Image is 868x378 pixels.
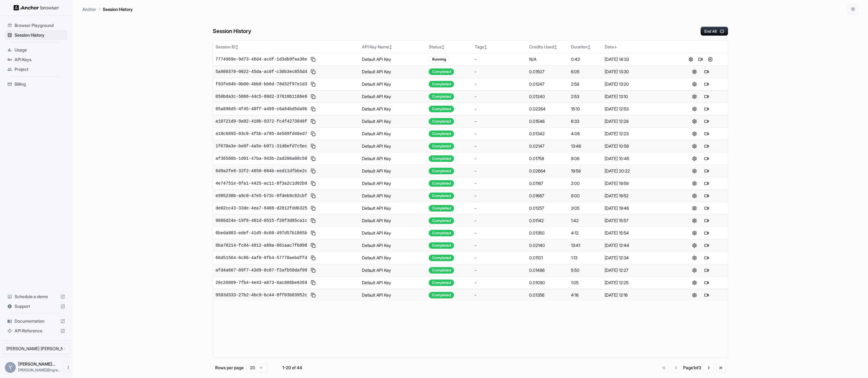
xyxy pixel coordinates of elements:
div: 4:16 [571,292,600,298]
span: YASHWANTH KUMAR MYDAM [18,361,55,366]
div: [DATE] 12:27 [605,267,671,273]
span: Project [15,66,65,72]
div: Completed [429,255,454,261]
div: Completed [429,81,454,87]
div: 19:58 [571,168,600,174]
img: Anchor Logo [14,5,59,11]
span: ↓ [614,45,617,49]
div: [DATE] 12:53 [605,106,671,112]
div: Completed [429,155,454,162]
span: ↕ [554,45,557,49]
div: Tags [475,44,524,50]
nav: breadcrumb [82,6,133,12]
div: Session History [5,30,68,40]
p: Session History [103,6,133,12]
div: 0.01356 [529,292,566,298]
div: 15:10 [571,106,600,112]
span: 1f670a3e-be0f-4a5e-b971-31d6efd7c5ec [215,143,307,149]
div: - [475,168,524,174]
div: Completed [429,168,454,174]
td: Default API Key [359,251,426,264]
span: API Keys [15,57,65,63]
div: - [475,94,524,100]
div: - [475,69,524,75]
div: 3:05 [571,205,600,211]
span: Browser Playground [15,22,65,28]
div: Completed [429,192,454,199]
div: Completed [429,267,454,274]
span: ↕ [484,45,487,49]
div: Support [5,301,68,311]
td: Default API Key [359,276,426,289]
div: 0.01546 [529,118,566,124]
div: - [475,218,524,224]
div: 0.01240 [529,94,566,100]
div: N/A [529,56,566,62]
span: 4e74751e-8fa1-4425-ac11-8f3a2c1d02b9 [215,180,307,186]
span: API Reference [15,328,58,334]
td: Default API Key [359,115,426,127]
span: Schedule a demo [15,294,58,300]
div: Running [429,56,449,63]
div: API Keys [5,55,68,64]
td: Default API Key [359,140,426,152]
div: 1:05 [571,280,600,286]
div: API Key Name [362,44,424,50]
div: - [475,56,524,62]
span: Documentation [15,318,58,324]
div: Project [5,64,68,74]
div: - [475,205,524,211]
div: Completed [429,242,454,249]
div: Page 1 of 3 [683,365,701,371]
div: Session ID [215,44,357,50]
span: yashwanth@ngram.com [18,368,60,372]
div: Credits Used [529,44,566,50]
div: 0.01167 [529,180,566,186]
span: 20c26609-7fb4-4e43-a073-6ac608be6269 [215,280,307,286]
td: Default API Key [359,214,426,227]
div: 0.01350 [529,230,566,236]
div: Y [5,362,16,373]
div: 0.02140 [529,242,566,248]
div: - [475,106,524,112]
div: - [475,156,524,162]
div: 4:06 [571,131,600,137]
div: - [475,242,524,248]
div: Browser Playground [5,21,68,30]
span: af36580b-1d91-47ba-943b-2ad206a08c50 [215,156,307,162]
div: 0.01486 [529,267,566,273]
span: e995230b-a9c0-47e5-b73c-9fdeb9c82cbf [215,193,307,199]
span: 66d51564-6c86-4af0-8fb4-57778aebdffd [215,255,307,261]
div: - [475,292,524,298]
span: Billing [15,81,65,87]
div: - [475,118,524,124]
div: Completed [429,217,454,224]
div: 0.01257 [529,205,566,211]
p: Anchor [82,6,96,12]
div: Completed [429,180,454,187]
span: 6beda803-edef-41d5-8c08-497d57b1865b [215,230,307,236]
div: Status [429,44,470,50]
span: Session History [15,32,65,38]
div: [DATE] 12:23 [605,131,671,137]
span: 9866d24e-19f8-401d-8515-f20f3d85ca1c [215,218,307,224]
div: - [475,81,524,87]
div: Completed [429,230,454,236]
div: Completed [429,130,454,137]
div: 0.01342 [529,131,566,137]
div: 13:46 [571,143,600,149]
p: Rows per page [215,365,244,371]
td: Default API Key [359,103,426,115]
div: [DATE] 10:56 [605,143,671,149]
div: 0.01667 [529,193,566,199]
td: Default API Key [359,202,426,214]
td: Default API Key [359,127,426,140]
div: 0.01507 [529,69,566,75]
div: - [475,131,524,137]
td: Default API Key [359,227,426,239]
td: Default API Key [359,189,426,202]
div: [DATE] 19:46 [605,205,671,211]
div: - [475,180,524,186]
div: [DATE] 20:22 [605,168,671,174]
div: Billing [5,79,68,89]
